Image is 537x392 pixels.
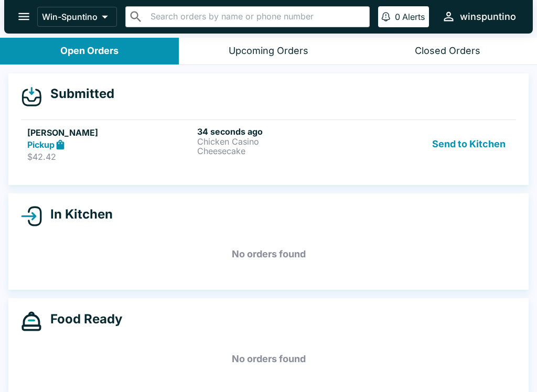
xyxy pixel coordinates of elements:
button: Win-Spuntino [37,7,117,27]
h6: 34 seconds ago [197,126,363,137]
h5: No orders found [21,235,516,273]
div: Upcoming Orders [229,45,308,57]
a: [PERSON_NAME]Pickup$42.4234 seconds agoChicken CasinoCheesecakeSend to Kitchen [21,119,516,169]
h5: No orders found [21,340,516,378]
h5: [PERSON_NAME] [27,126,193,139]
button: open drawer [10,3,37,30]
div: winspuntino [460,10,516,23]
h4: In Kitchen [42,206,113,222]
p: $42.42 [27,151,193,162]
p: Alerts [402,12,425,22]
button: Send to Kitchen [428,126,510,162]
p: Win-Spuntino [42,12,98,22]
h4: Food Ready [42,311,122,327]
p: 0 [395,12,400,22]
p: Cheesecake [197,146,363,156]
div: Closed Orders [415,45,480,57]
h4: Submitted [42,86,114,102]
input: Search orders by name or phone number [147,9,365,24]
div: Open Orders [60,45,119,57]
button: winspuntino [437,5,520,28]
p: Chicken Casino [197,137,363,146]
strong: Pickup [27,139,55,150]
